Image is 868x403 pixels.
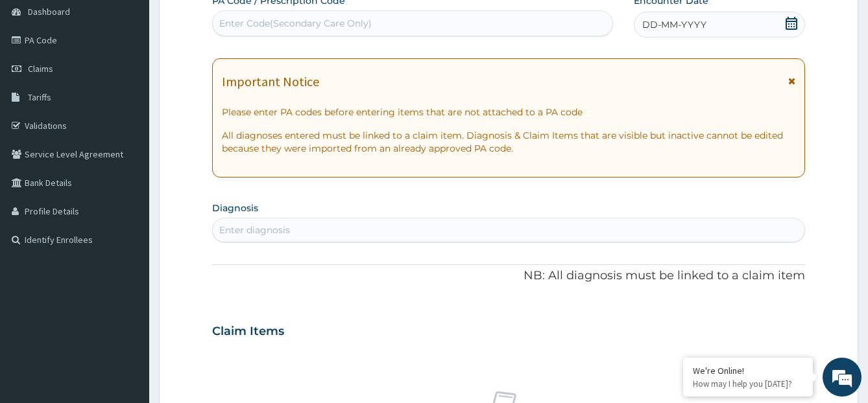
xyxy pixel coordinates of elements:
[642,18,706,31] span: DD-MM-YYYY
[212,201,258,214] label: Diagnosis
[6,267,247,312] textarea: Type your message and hit 'Enter'
[222,75,319,89] h1: Important Notice
[28,63,53,75] span: Claims
[212,325,284,339] h3: Claim Items
[75,120,179,251] span: We're online!
[693,378,803,389] p: How may I help you today?
[28,91,51,103] span: Tariffs
[28,6,70,17] span: Dashboard
[222,106,796,119] p: Please enter PA codes before entering items that are not attached to a PA code
[219,17,372,30] div: Enter Code(Secondary Care Only)
[222,129,796,155] p: All diagnoses entered must be linked to a claim item. Diagnosis & Claim Items that are visible bu...
[24,65,53,97] img: d_794563401_company_1708531726252_794563401
[219,224,290,236] div: Enter diagnosis
[213,6,244,38] div: Minimize live chat window
[67,73,218,89] div: Chat with us now
[212,268,806,284] p: NB: All diagnosis must be linked to a claim item
[693,365,803,376] div: We're Online!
